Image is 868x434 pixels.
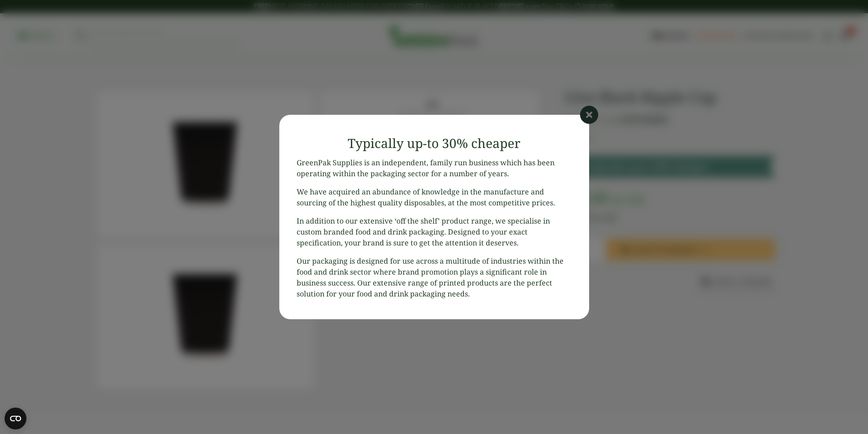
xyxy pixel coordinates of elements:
p: GreenPak Supplies is an independent, family run business which has been operating within the pack... [297,157,572,179]
p: We have acquired an abundance of knowledge in the manufacture and sourcing of the highest quality... [297,186,572,208]
p: Our packaging is designed for use across a multitude of industries within the food and drink sect... [297,255,572,299]
button: Open CMP widget [5,408,26,429]
p: In addition to our extensive ‘off the shelf’ product range, we specialise in custom branded food ... [297,215,572,248]
h3: Typically up-to 30% cheaper [297,136,572,151]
